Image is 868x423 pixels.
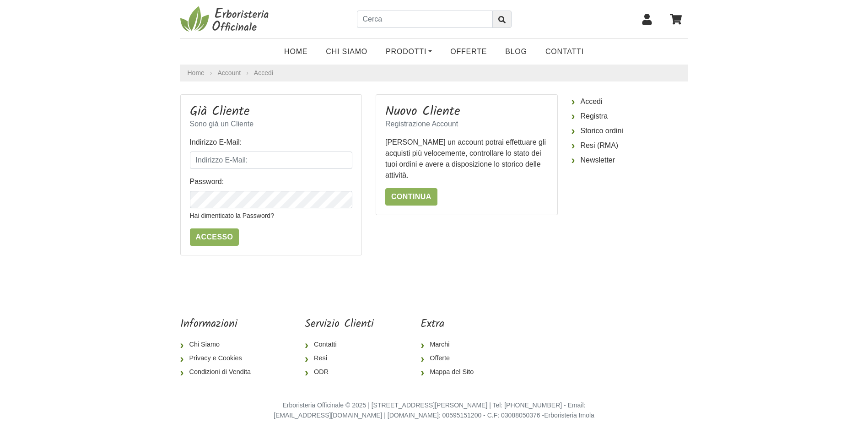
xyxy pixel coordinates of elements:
[190,176,224,187] label: Password:
[275,43,317,61] a: Home
[496,43,536,61] a: Blog
[421,365,481,379] a: Mappa del Sito
[317,43,377,61] a: Chi Siamo
[180,338,258,352] a: Chi Siamo
[385,188,437,206] a: Continua
[571,138,688,153] a: Resi (RMA)
[305,318,374,331] h5: Servizio Clienti
[385,119,548,130] p: Registrazione Account
[421,318,481,331] h5: Extra
[385,137,548,181] p: [PERSON_NAME] un account potrai effettuare gli acquisti più velocemente, controllare lo stato dei...
[305,365,374,379] a: ODR
[180,365,258,379] a: Condizioni di Vendita
[536,43,593,61] a: Contatti
[571,124,688,138] a: Storico ordini
[385,104,548,119] h3: Nuovo Cliente
[441,43,496,61] a: OFFERTE
[377,43,441,61] a: Prodotti
[274,401,594,419] small: Erboristeria Officinale © 2025 | [STREET_ADDRESS][PERSON_NAME] | Tel: [PHONE_NUMBER] - Email: [EM...
[357,11,493,28] input: Cerca
[180,65,688,81] nav: breadcrumb
[180,352,258,365] a: Privacy e Cookies
[190,228,239,246] input: Accesso
[188,68,205,78] a: Home
[254,69,273,76] a: Accedi
[190,152,353,169] input: Indirizzo E-Mail:
[218,68,241,78] a: Account
[180,5,272,33] img: Erboristeria Officinale
[544,412,594,419] a: Erboristeria Imola
[190,212,274,219] a: Hai dimenticato la Password?
[571,94,688,109] a: Accedi
[571,153,688,168] a: Newsletter
[421,338,481,352] a: Marchi
[528,318,688,350] iframe: fb:page Facebook Social Plugin
[190,119,353,130] p: Sono già un Cliente
[180,318,258,331] h5: Informazioni
[421,352,481,365] a: Offerte
[190,137,242,148] label: Indirizzo E-Mail:
[305,352,374,365] a: Resi
[305,338,374,352] a: Contatti
[571,109,688,124] a: Registra
[190,104,353,119] h3: Già Cliente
